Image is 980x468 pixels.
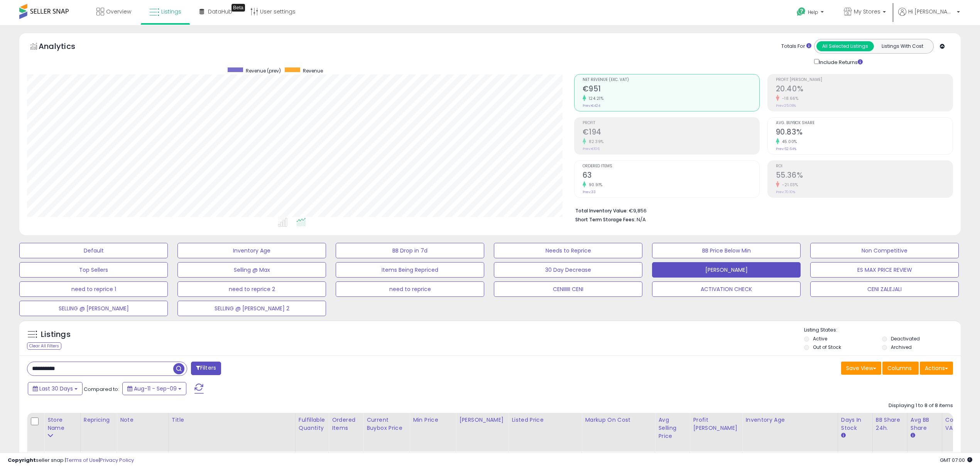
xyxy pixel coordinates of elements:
div: Inventory Age [745,416,834,424]
a: Privacy Policy [100,456,134,464]
span: Overview [106,8,131,15]
button: SELLING @ [PERSON_NAME] 2 [177,301,326,316]
small: 82.39% [586,139,604,145]
button: need to reprice 1 [19,281,168,297]
h5: Listings [41,329,71,340]
span: Revenue [303,67,323,74]
button: Top Sellers [19,262,168,278]
label: Out of Stock [813,344,841,350]
label: Deactivated [891,335,920,342]
div: BB Share 24h. [876,416,904,432]
small: Prev: €106 [583,146,600,151]
small: Prev: €424 [583,103,600,108]
h2: €951 [583,84,759,95]
small: Avg BB Share. [911,432,915,439]
button: ES MAX PRICE REVIEW [810,262,959,278]
button: 30 Day Decrease [494,262,642,278]
div: Clear All Filters [27,342,61,350]
button: CENI ZALEJALI [810,281,959,297]
div: Title [172,416,292,424]
span: 2025-10-10 07:00 GMT [940,456,972,464]
div: Displaying 1 to 8 of 8 items [889,402,953,409]
button: BB Drop in 7d [336,243,484,258]
span: Avg. Buybox Share [776,121,953,125]
a: Hi [PERSON_NAME] [898,8,960,25]
div: Markup on Cost [585,416,652,424]
button: Default [19,243,168,258]
p: Listing States: [804,327,961,334]
h5: Analytics [39,41,90,54]
button: BB Price Below Min [652,243,801,258]
small: 124.21% [586,96,604,101]
span: Profit [PERSON_NAME] [776,78,953,82]
div: [PERSON_NAME] [459,416,505,424]
div: Note [120,416,165,424]
h2: 20.40% [776,84,953,95]
button: need to reprice [336,281,484,297]
li: €9,856 [575,205,948,215]
button: [PERSON_NAME] [652,262,801,278]
button: SELLING @ [PERSON_NAME] [19,301,168,316]
div: Totals For [781,43,811,50]
small: Days In Stock. [841,432,846,439]
button: ACTIVATION CHECK [652,281,801,297]
button: Last 30 Days [28,382,83,395]
div: Ordered Items [332,416,360,432]
div: seller snap | | [8,457,134,464]
button: Aug-11 - Sep-09 [122,382,186,395]
span: Profit [583,121,759,125]
button: need to reprice 2 [177,281,326,297]
button: Items Being Repriced [336,262,484,278]
small: -18.66% [779,96,799,101]
button: Filters [191,362,221,375]
small: Prev: 33 [583,190,596,194]
span: Help [808,9,818,15]
span: N/A [637,216,646,223]
button: Selling @ Max [177,262,326,278]
span: DataHub [208,8,232,15]
span: Aug-11 - Sep-09 [134,385,177,392]
h2: 90.83% [776,128,953,138]
div: Avg BB Share [911,416,939,432]
span: Net Revenue (Exc. VAT) [583,78,759,82]
span: My Stores [854,8,880,15]
a: Terms of Use [66,456,99,464]
b: Total Inventory Value: [575,207,628,214]
div: Profit [PERSON_NAME] [693,416,739,432]
div: Current Buybox Price [367,416,406,432]
span: Hi [PERSON_NAME] [908,8,955,15]
button: Listings With Cost [874,41,931,51]
label: Archived [891,344,912,350]
h2: €194 [583,128,759,138]
h2: 63 [583,171,759,181]
h2: 55.36% [776,171,953,181]
span: Compared to: [84,386,119,393]
div: Tooltip anchor [231,4,245,12]
b: Short Term Storage Fees: [575,216,635,223]
div: Store Name [47,416,77,432]
i: Get Help [796,7,806,17]
span: Columns [887,364,912,372]
button: Needs to Reprice [494,243,642,258]
button: CENIIIIII CENI [494,281,642,297]
div: Listed Price [512,416,578,424]
div: Include Returns [808,57,872,66]
div: Days In Stock [841,416,869,432]
span: Ordered Items [583,164,759,168]
span: Revenue (prev) [246,67,281,74]
small: Prev: 62.64% [776,146,796,151]
small: Prev: 25.08% [776,103,796,108]
small: Prev: 70.10% [776,190,795,194]
div: Avg Selling Price [658,416,686,440]
strong: Copyright [8,456,36,464]
div: Fulfillable Quantity [299,416,325,432]
button: Save View [841,362,881,375]
small: 45.00% [779,139,797,145]
span: ROI [776,164,953,168]
button: Columns [882,362,919,375]
button: All Selected Listings [816,41,874,51]
span: Listings [161,8,181,15]
button: Inventory Age [177,243,326,258]
a: Help [791,1,831,25]
span: Last 30 Days [39,385,73,392]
